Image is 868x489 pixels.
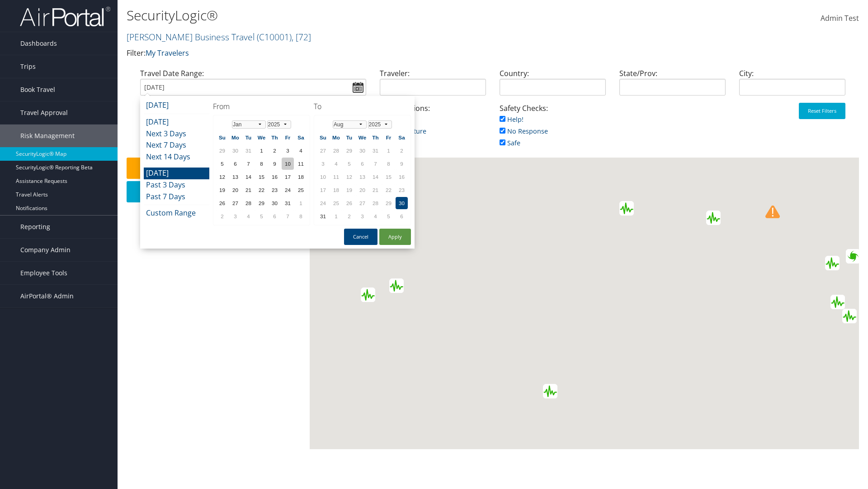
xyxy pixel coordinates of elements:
[255,184,268,196] td: 22
[500,115,524,124] a: Help!
[382,131,395,144] th: Fr
[295,184,307,196] td: 25
[369,144,382,157] td: 31
[242,131,255,144] th: Tu
[369,184,382,196] td: 21
[361,288,375,302] div: Green earthquake alert (Magnitude 4.5M, Depth:10km) in [unknown] 31/08/2025 00:44 UTC, No people ...
[229,197,241,209] td: 27
[382,184,395,196] td: 22
[369,210,382,222] td: 4
[242,210,255,222] td: 4
[356,197,368,209] td: 27
[229,158,241,170] td: 6
[373,68,493,103] div: Traveler:
[282,210,294,222] td: 7
[830,295,845,309] div: Green earthquake alert (Magnitude 4.6M, Depth:65.416km) in Indonesia 31/08/2025 01:14 UTC, 480 th...
[127,48,615,59] p: Filter:
[356,131,368,144] th: We
[343,144,355,157] td: 29
[317,210,329,222] td: 31
[282,158,294,170] td: 10
[127,6,615,25] h1: SecurityLogic®
[282,144,294,157] td: 3
[330,184,342,196] td: 18
[144,116,209,128] li: [DATE]
[242,144,255,157] td: 31
[133,103,253,138] div: Air/Hotel/Rail:
[396,184,408,196] td: 23
[500,139,520,147] a: Safe
[229,144,241,157] td: 30
[20,6,110,27] img: airportal-logo.png
[317,144,329,157] td: 27
[269,210,281,222] td: 6
[295,197,307,209] td: 1
[255,171,268,183] td: 15
[382,210,395,222] td: 5
[216,184,228,196] td: 19
[20,55,36,78] span: Trips
[229,131,241,144] th: Mo
[144,207,209,219] li: Custom Range
[127,31,311,43] a: [PERSON_NAME] Business Travel
[257,31,292,43] span: ( C10001 )
[706,211,721,225] div: Green earthquake alert (Magnitude 4.5M, Depth:10km) in Islamic Republic of Iran 30/08/2025 10:34 ...
[216,197,228,209] td: 26
[295,144,307,157] td: 4
[216,131,228,144] th: Su
[330,131,342,144] th: Mo
[396,131,408,144] th: Sa
[282,197,294,209] td: 31
[144,191,209,203] li: Past 7 Days
[343,184,355,196] td: 19
[842,309,857,323] div: Green earthquake alert (Magnitude 4.9M, Depth:62.992km) in Indonesia 30/08/2025 13:35 UTC, 500 th...
[216,210,228,222] td: 2
[20,125,75,147] span: Risk Management
[144,139,209,151] li: Next 7 Days
[127,158,305,179] button: Safety Check
[373,103,493,146] div: Trip Locations:
[396,144,408,157] td: 2
[144,151,209,163] li: Next 14 Days
[282,171,294,183] td: 17
[20,239,71,261] span: Company Admin
[317,197,329,209] td: 24
[330,210,342,222] td: 1
[229,210,241,222] td: 3
[330,197,342,209] td: 25
[269,131,281,144] th: Th
[295,210,307,222] td: 8
[255,158,268,170] td: 8
[825,256,840,270] div: Green earthquake alert (Magnitude 5M, Depth:10km) in Myanmar 30/08/2025 17:05 UTC, 100 thousand i...
[799,103,845,119] button: Reset Filters
[255,144,268,157] td: 1
[356,144,368,157] td: 30
[330,158,342,170] td: 4
[330,171,342,183] td: 11
[216,144,228,157] td: 29
[396,197,408,209] td: 30
[732,68,852,103] div: City:
[382,144,395,157] td: 1
[356,171,368,183] td: 13
[356,158,368,170] td: 6
[343,131,355,144] th: Tu
[500,127,548,135] a: No Response
[356,184,368,196] td: 20
[389,278,404,293] div: Green earthquake alert (Magnitude 4.5M, Depth:148.71km) in Colombia 30/08/2025 21:50 UTC, 2.3 mil...
[821,5,859,33] a: Admin Test
[314,101,411,111] h4: To
[269,197,281,209] td: 30
[229,184,241,196] td: 20
[379,229,411,245] button: Apply
[613,68,732,103] div: State/Prov:
[20,285,74,307] span: AirPortal® Admin
[356,210,368,222] td: 3
[20,78,55,101] span: Book Travel
[295,158,307,170] td: 11
[20,216,50,238] span: Reporting
[20,262,67,284] span: Employee Tools
[242,158,255,170] td: 7
[543,384,557,398] div: Green earthquake alert (Magnitude 5M, Depth:10km) in [unknown] 30/08/2025 09:35 UTC, No people af...
[369,131,382,144] th: Th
